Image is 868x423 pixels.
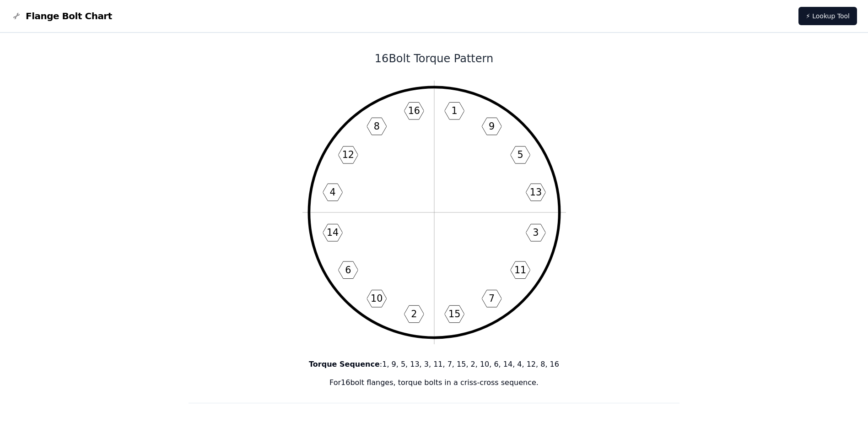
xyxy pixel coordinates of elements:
[326,227,338,238] text: 14
[189,359,680,370] p: : 1, 9, 5, 13, 3, 11, 7, 15, 2, 10, 6, 14, 4, 12, 8, 16
[533,227,539,238] text: 3
[798,7,857,25] a: ⚡ Lookup Tool
[189,377,680,388] p: For 16 bolt flanges, torque bolts in a criss-cross sequence.
[11,10,112,22] a: Flange Bolt Chart LogoFlange Bolt Chart
[11,11,22,22] img: Flange Bolt Chart Logo
[529,187,541,198] text: 13
[517,149,523,160] text: 5
[451,105,457,116] text: 1
[345,265,351,276] text: 6
[26,10,112,22] span: Flange Bolt Chart
[329,187,335,198] text: 4
[489,121,495,132] text: 9
[373,121,379,132] text: 8
[448,309,460,320] text: 15
[309,360,380,369] b: Torque Sequence
[514,265,526,276] text: 11
[342,149,354,160] text: 12
[371,293,383,304] text: 10
[411,309,417,320] text: 2
[408,105,420,116] text: 16
[489,293,495,304] text: 7
[189,51,680,66] h1: 16 Bolt Torque Pattern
